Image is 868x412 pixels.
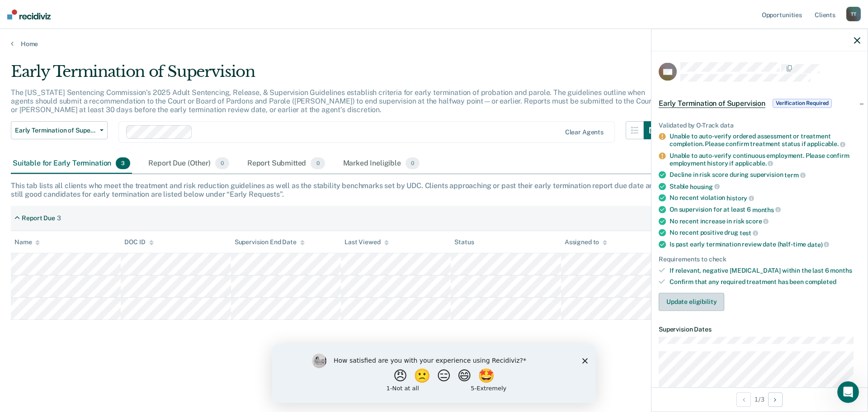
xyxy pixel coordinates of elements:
[11,62,662,88] div: Early Termination of Supervision
[670,205,860,213] div: On supervision for at least 6
[14,238,40,246] div: Name
[670,240,860,248] div: Is past early termination review date (half-time
[773,99,832,108] span: Verification Required
[736,392,751,407] button: Previous Opportunity
[565,128,604,136] div: Clear agents
[670,182,860,190] div: Stable
[406,157,420,169] span: 0
[830,267,852,274] span: months
[124,238,153,246] div: DOC ID
[344,238,388,246] div: Last Viewed
[670,194,860,202] div: No recent violation
[670,229,860,237] div: No recent positive drug
[11,181,857,199] div: This tab lists all clients who meet the treatment and risk reduction guidelines as well as the st...
[752,206,781,213] span: months
[670,217,860,225] div: No recent increase in risk
[670,171,860,179] div: Decline in risk score during supervision
[146,154,231,174] div: Report Due (Other)
[805,278,836,285] span: completed
[768,392,783,407] button: Next Opportunity
[807,241,829,248] span: date)
[670,133,860,148] div: Unable to auto-verify ordered assessment or treatment completion. Please confirm treatment status...
[341,154,422,174] div: Marked Ineligible
[235,238,305,246] div: Supervision End Date
[659,99,765,108] span: Early Termination of Supervision
[745,218,769,225] span: score
[22,214,55,222] div: Report Due
[215,157,229,169] span: 0
[7,9,51,19] img: Recidiviz
[651,387,868,411] div: 1 / 3
[846,7,861,21] div: T T
[740,229,758,236] span: test
[454,238,474,246] div: Status
[784,171,805,178] span: term
[11,40,857,48] a: Home
[659,256,860,263] div: Requirements to check
[245,154,327,174] div: Report Submitted
[670,278,860,285] div: Confirm that any required treatment has been
[670,267,860,275] div: If relevant, negative [MEDICAL_DATA] within the last 6
[11,154,132,174] div: Suitable for Early Termination
[15,127,96,134] span: Early Termination of Supervision
[690,183,720,190] span: housing
[837,381,859,403] iframe: Intercom live chat
[272,345,596,403] iframe: Survey by Kim from Recidiviz
[659,121,860,129] div: Validated by O-Track data
[11,88,654,114] p: The [US_STATE] Sentencing Commission’s 2025 Adult Sentencing, Release, & Supervision Guidelines e...
[651,89,868,118] div: Early Termination of SupervisionVerification Required
[565,238,607,246] div: Assigned to
[659,325,860,333] dt: Supervision Dates
[116,157,130,169] span: 3
[311,157,325,169] span: 0
[670,152,860,167] div: Unable to auto-verify continuous employment. Please confirm employment history if applicable.
[659,293,724,311] button: Update eligibility
[726,194,754,202] span: history
[57,214,61,222] div: 3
